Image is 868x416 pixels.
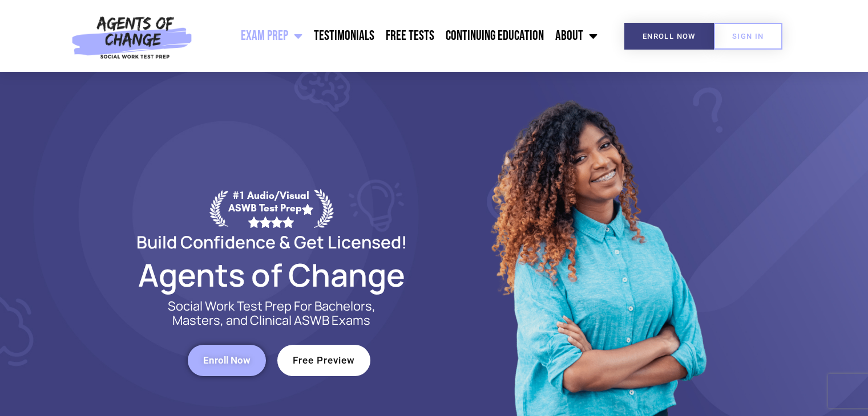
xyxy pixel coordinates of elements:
a: Testimonials [308,22,380,50]
p: Social Work Test Prep For Bachelors, Masters, and Clinical ASWB Exams [155,299,389,328]
a: Free Preview [277,345,370,376]
span: Free Preview [293,356,355,365]
span: Enroll Now [643,32,696,40]
nav: Menu [198,22,603,50]
a: Enroll Now [624,23,714,50]
h2: Build Confidence & Get Licensed! [109,234,434,250]
a: Enroll Now [188,345,266,376]
a: Free Tests [380,22,440,50]
a: SIGN IN [714,23,782,50]
h2: Agents of Change [109,262,434,288]
span: SIGN IN [732,32,764,40]
span: Enroll Now [203,356,251,365]
div: #1 Audio/Visual ASWB Test Prep [228,189,314,227]
a: Continuing Education [440,22,550,50]
a: Exam Prep [235,22,308,50]
a: About [550,22,603,50]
